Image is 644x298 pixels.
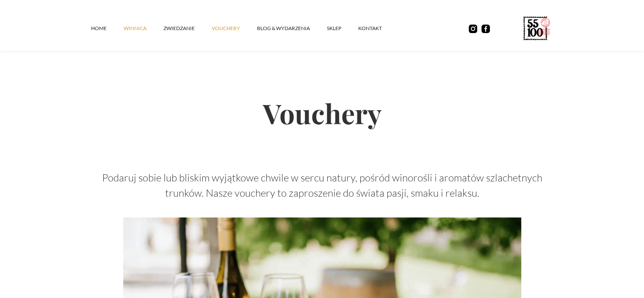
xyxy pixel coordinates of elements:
a: winnica [124,16,163,41]
a: Blog & Wydarzenia [257,16,327,41]
a: kontakt [358,16,399,41]
p: Podaruj sobie lub bliskim wyjątkowe chwile w sercu natury, pośród winorośli i aromatów szlachetny... [91,170,553,201]
a: Home [91,16,124,41]
a: SKLEP [327,16,358,41]
h2: Vouchery [91,70,553,156]
a: ZWIEDZANIE [163,16,212,41]
a: vouchery [212,16,257,41]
